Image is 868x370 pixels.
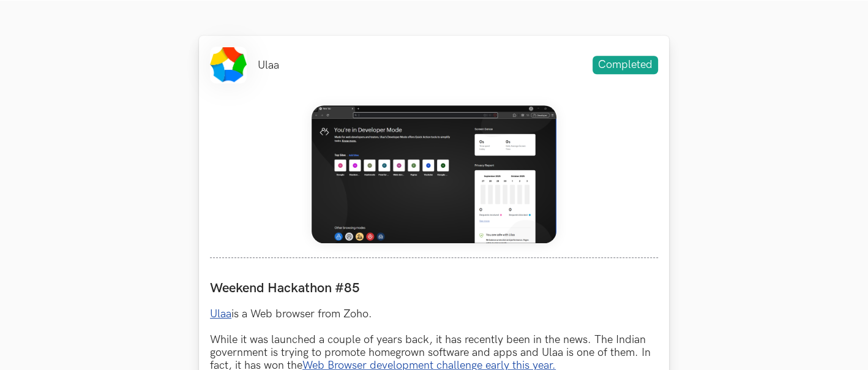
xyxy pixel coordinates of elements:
a: Ulaa [210,308,231,320]
span: Completed [593,56,658,74]
label: Weekend Hackathon #85 [210,280,658,296]
img: Weekend_Hackathon_85_banner.png [312,105,556,243]
li: Ulaa [258,59,279,72]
